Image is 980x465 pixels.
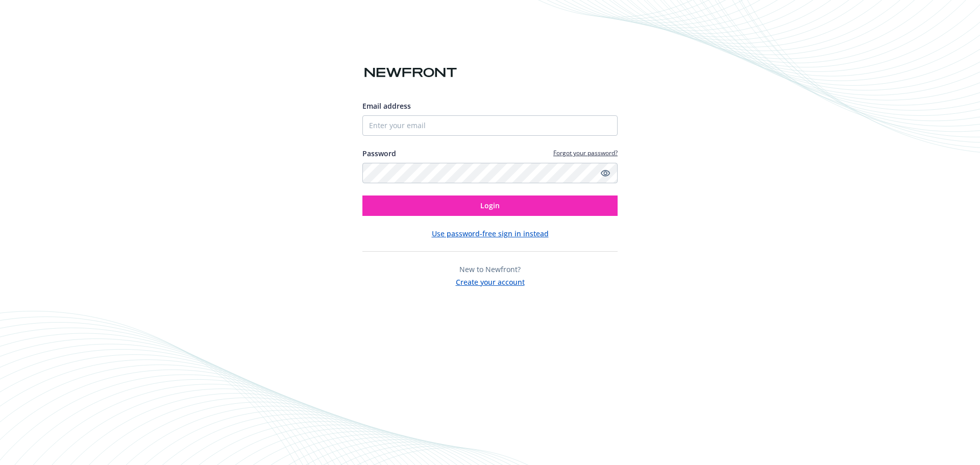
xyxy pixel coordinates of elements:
[480,201,500,210] span: Login
[362,115,618,136] input: Enter your email
[362,64,459,82] img: Newfront logo
[553,149,618,157] a: Forgot your password?
[362,195,618,216] button: Login
[362,148,396,159] label: Password
[362,101,411,111] span: Email address
[362,163,618,183] input: Enter your password
[456,275,525,287] button: Create your account
[459,264,521,274] span: New to Newfront?
[599,167,611,179] a: Show password
[432,228,549,239] button: Use password-free sign in instead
